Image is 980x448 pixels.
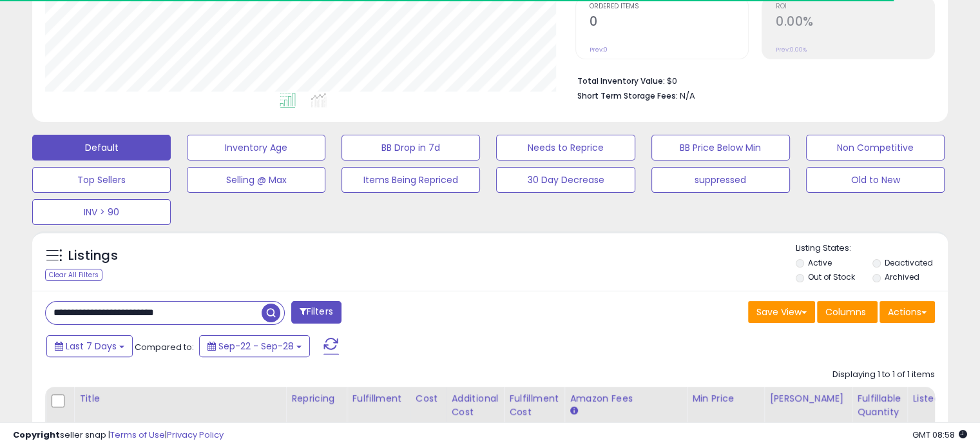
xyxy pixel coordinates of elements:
[651,167,790,193] button: suppressed
[66,340,117,353] span: Last 7 Days
[187,167,325,193] button: Selling @ Max
[590,46,608,54] small: Prev: 0
[817,301,878,323] button: Columns
[416,392,441,405] div: Cost
[577,72,925,88] li: $0
[884,271,919,282] label: Archived
[825,306,866,318] span: Columns
[45,269,102,281] div: Clear All Filters
[570,405,577,417] small: Amazon Fees.
[291,392,341,405] div: Repricing
[912,429,967,441] span: 2025-10-8 08:58 GMT
[577,75,665,86] b: Total Inventory Value:
[680,90,695,102] span: N/A
[577,90,678,101] b: Short Term Storage Fees:
[187,135,325,161] button: Inventory Age
[452,392,499,419] div: Additional Cost
[79,392,280,405] div: Title
[167,429,224,441] a: Privacy Policy
[291,301,341,324] button: Filters
[341,167,480,193] button: Items Being Repriced
[496,135,635,161] button: Needs to Reprice
[651,135,790,161] button: BB Price Below Min
[879,301,935,323] button: Actions
[776,3,934,10] span: ROI
[769,392,846,405] div: [PERSON_NAME]
[808,271,855,282] label: Out of Stock
[46,335,133,357] button: Last 7 Days
[110,429,165,441] a: Terms of Use
[590,14,748,32] h2: 0
[857,392,901,419] div: Fulfillable Quantity
[776,46,807,54] small: Prev: 0.00%
[806,135,945,161] button: Non Competitive
[32,199,171,225] button: INV > 90
[590,3,748,10] span: Ordered Items
[13,429,224,442] div: seller snap | |
[832,369,935,381] div: Displaying 1 to 1 of 1 items
[509,392,559,419] div: Fulfillment Cost
[32,167,171,193] button: Top Sellers
[13,429,60,441] strong: Copyright
[199,335,310,357] button: Sep-22 - Sep-28
[496,167,635,193] button: 30 Day Decrease
[884,257,932,268] label: Deactivated
[352,392,404,405] div: Fulfillment
[218,340,294,353] span: Sep-22 - Sep-28
[692,392,758,405] div: Min Price
[748,301,815,323] button: Save View
[776,14,934,32] h2: 0.00%
[570,392,681,405] div: Amazon Fees
[341,135,480,161] button: BB Drop in 7d
[32,135,171,161] button: Default
[806,167,945,193] button: Old to New
[808,257,832,268] label: Active
[68,247,118,265] h5: Listings
[135,341,194,353] span: Compared to:
[796,242,948,255] p: Listing States:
